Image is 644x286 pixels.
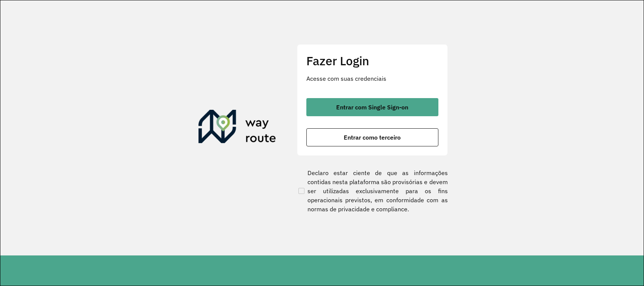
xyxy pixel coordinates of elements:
[344,134,401,141] font: Entrar como terceiro
[306,75,386,82] font: Acesse com suas credenciais
[198,110,276,146] img: Roteirizador AmbevTech
[306,53,369,69] font: Fazer Login
[306,128,438,146] button: botão
[307,169,448,213] font: Declaro estar ciente de que as informações contidas nesta plataforma são provisórias e devem ser ...
[336,103,408,111] font: Entrar com Single Sign-on
[306,98,438,116] button: botão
